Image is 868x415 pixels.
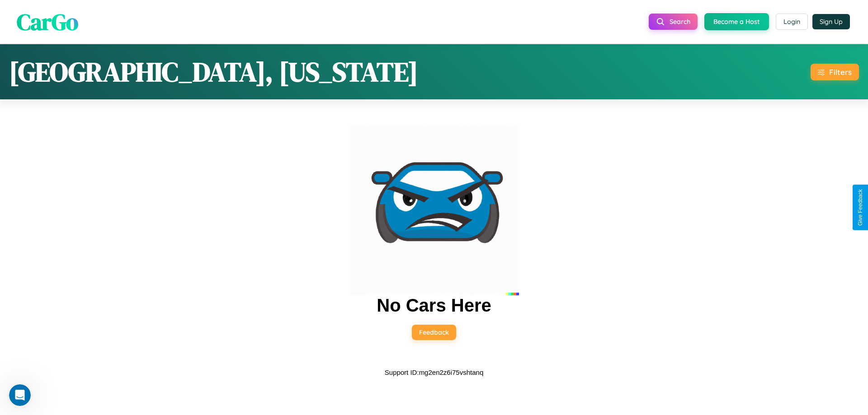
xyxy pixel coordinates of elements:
div: Filters [829,67,852,77]
iframe: Intercom live chat [9,384,31,406]
div: Give Feedback [857,189,863,226]
p: Support ID: mg2en2z6i75vshtanq [385,366,483,378]
button: Feedback [412,325,456,340]
button: Become a Host [704,13,769,30]
button: Sign Up [812,14,850,29]
span: CarGo [17,6,78,37]
span: Search [670,18,690,26]
h2: No Cars Here [377,295,491,316]
button: Search [649,14,698,30]
h1: [GEOGRAPHIC_DATA], [US_STATE] [9,53,418,90]
img: car [349,126,519,295]
button: Filters [811,64,859,80]
button: Login [776,14,808,30]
